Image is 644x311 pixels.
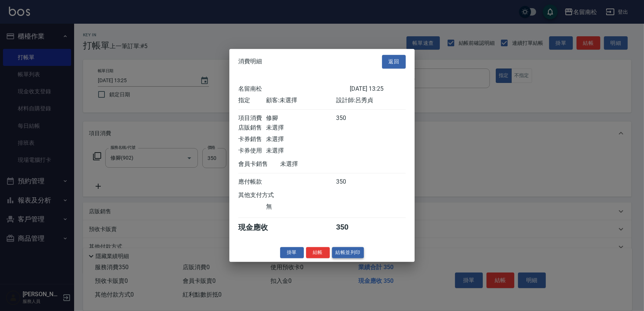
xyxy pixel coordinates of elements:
div: 店販銷售 [238,124,266,132]
div: 無 [266,203,336,211]
div: 350 [336,223,364,233]
div: 修腳 [266,114,336,122]
div: 項目消費 [238,114,266,122]
div: 未選擇 [266,147,336,155]
div: 指定 [238,97,266,104]
div: 未選擇 [266,136,336,143]
div: [DATE] 13:25 [350,85,406,93]
div: 卡券使用 [238,147,266,155]
span: 消費明細 [238,58,262,66]
div: 350 [336,114,364,122]
div: 其他支付方式 [238,191,294,199]
div: 未選擇 [280,160,350,168]
div: 設計師: 呂秀貞 [336,97,406,104]
div: 現金應收 [238,223,280,233]
div: 顧客: 未選擇 [266,97,336,104]
div: 卡券銷售 [238,136,266,143]
div: 350 [336,178,364,186]
div: 會員卡銷售 [238,160,280,168]
div: 名留南松 [238,85,350,93]
button: 掛單 [280,247,304,258]
button: 返回 [382,55,406,68]
div: 應付帳款 [238,178,266,186]
div: 未選擇 [266,124,336,132]
button: 結帳並列印 [332,247,364,258]
button: 結帳 [306,247,330,258]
